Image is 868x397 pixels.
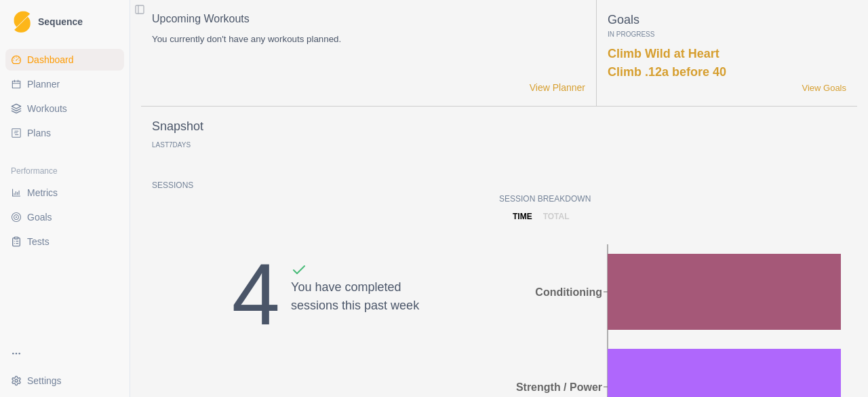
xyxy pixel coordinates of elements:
span: Tests [27,235,50,248]
span: Metrics [27,186,58,200]
a: Dashboard [5,49,124,71]
button: Settings [5,370,124,392]
img: Logo [14,11,31,33]
span: Goals [27,210,52,224]
a: Workouts [5,98,124,119]
p: Snapshot [152,117,203,136]
p: Session Breakdown [499,193,846,205]
p: total [543,210,570,223]
tspan: Conditioning [535,286,602,297]
span: Dashboard [27,53,74,67]
span: Sequence [38,17,83,26]
a: LogoSequence [5,5,124,38]
a: Climb .12a before 40 [608,65,726,79]
p: Upcoming Workouts [152,11,585,27]
div: Performance [5,160,124,182]
a: View Planner [530,81,585,95]
div: You have completed sessions this past week [291,262,419,360]
a: Plans [5,122,124,144]
p: You currently don't have any workouts planned. [152,33,585,46]
a: Planner [5,73,124,95]
span: 7 [169,141,173,149]
tspan: Strength / Power [516,381,602,392]
p: Goals [608,11,846,29]
p: Last Days [152,141,191,149]
a: Goals [5,206,124,228]
p: Sessions [152,179,499,191]
a: View Goals [802,81,846,95]
span: Planner [27,77,60,91]
a: Metrics [5,182,124,204]
span: Plans [27,126,51,140]
span: Workouts [27,102,67,115]
a: Climb Wild at Heart [608,47,719,60]
a: Tests [5,231,124,252]
p: In Progress [608,29,846,39]
div: 4 [232,229,280,360]
p: time [513,210,532,223]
